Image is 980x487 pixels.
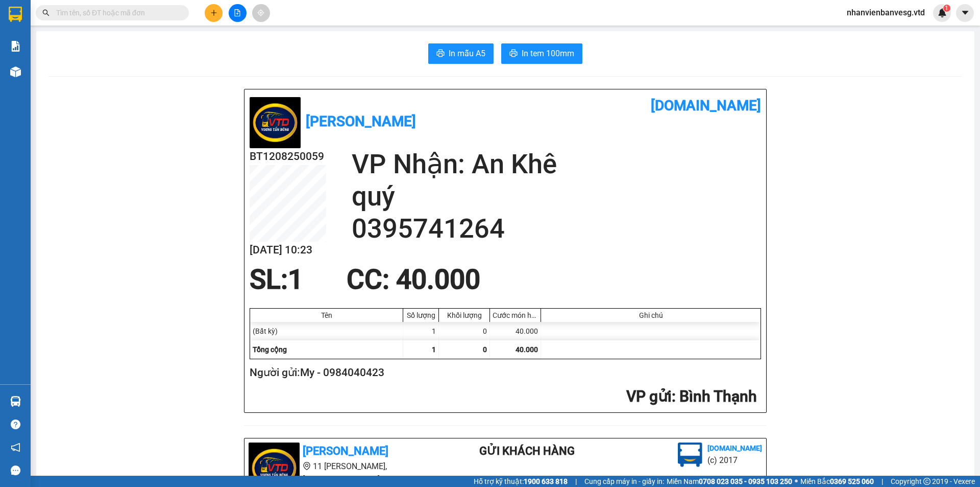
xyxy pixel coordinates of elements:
button: file-add [229,4,247,22]
button: printerIn tem 100mm [501,43,582,64]
b: [DOMAIN_NAME] [651,97,761,114]
input: Tìm tên, số ĐT hoặc mã đơn [56,7,177,18]
strong: 0369 525 060 [830,477,874,485]
span: 40.000 [516,345,538,354]
b: Gửi khách hàng [479,445,575,457]
h2: quý [352,180,761,213]
span: message [11,466,20,475]
button: plus [205,4,223,22]
img: logo.jpg [678,443,702,467]
span: search [42,9,50,16]
b: [DOMAIN_NAME] [707,444,762,452]
span: Hỗ trợ kỹ thuật: [474,476,568,487]
strong: 0708 023 035 - 0935 103 250 [699,477,792,485]
span: In mẫu A5 [449,47,485,60]
div: 0 [439,322,490,340]
span: In tem 100mm [522,47,574,60]
span: 1 [288,264,303,295]
img: logo-vxr [9,7,22,22]
div: Số lượng [406,311,436,319]
span: | [575,476,577,487]
img: icon-new-feature [938,8,947,17]
span: printer [436,49,445,59]
div: CC : 40.000 [340,264,486,295]
div: (Bất kỳ) [250,322,403,340]
span: Cung cấp máy in - giấy in: [584,476,664,487]
button: caret-down [956,4,974,22]
strong: 1900 633 818 [524,477,568,485]
span: question-circle [11,420,20,429]
span: 1 [432,345,436,354]
span: environment [303,462,311,470]
b: [PERSON_NAME] [306,113,416,130]
span: nhanvienbanvesg.vtd [839,6,933,19]
span: file-add [234,9,241,16]
div: Khối lượng [442,311,487,319]
span: Tổng cộng [253,345,287,354]
span: SL: [250,264,288,295]
span: printer [509,49,518,59]
span: 1 [945,5,948,12]
h2: Người gửi: My - 0984040423 [250,364,757,381]
span: copyright [923,478,930,485]
button: printerIn mẫu A5 [428,43,494,64]
span: aim [257,9,264,16]
h2: VP Nhận: An Khê [352,148,761,180]
li: (c) 2017 [707,454,762,467]
img: solution-icon [10,41,21,52]
span: notification [11,443,20,452]
h2: : Bình Thạnh [250,386,757,407]
img: warehouse-icon [10,66,21,77]
span: caret-down [961,8,970,17]
div: 40.000 [490,322,541,340]
img: logo.jpg [250,97,301,148]
img: warehouse-icon [10,396,21,407]
sup: 1 [943,5,950,12]
h2: BT1208250059 [250,148,326,165]
div: 1 [403,322,439,340]
h2: [DATE] 10:23 [250,242,326,259]
span: plus [210,9,217,16]
span: VP gửi [626,387,672,405]
b: [PERSON_NAME] [303,445,388,457]
span: Miền Bắc [800,476,874,487]
div: Ghi chú [544,311,758,319]
span: ⚪️ [795,479,798,483]
span: 0 [483,345,487,354]
h2: 0395741264 [352,213,761,245]
div: Cước món hàng [493,311,538,319]
div: Tên [253,311,400,319]
span: Miền Nam [667,476,792,487]
span: | [881,476,883,487]
button: aim [252,4,270,22]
